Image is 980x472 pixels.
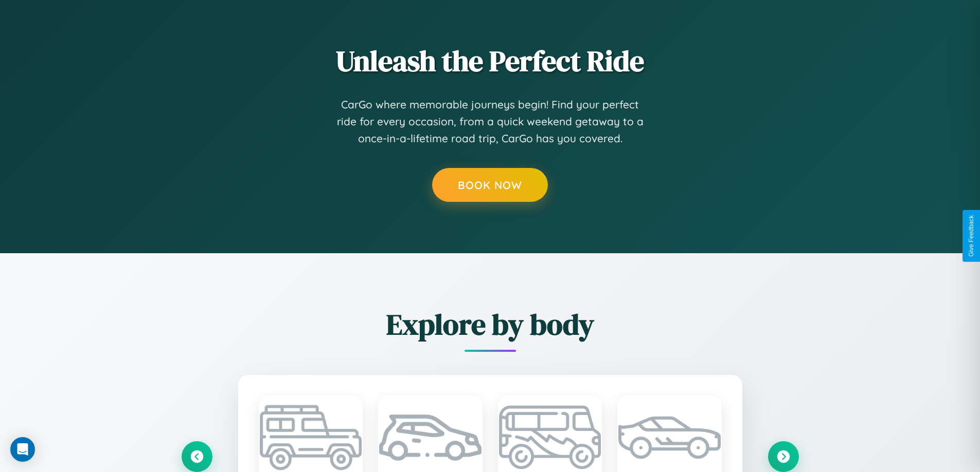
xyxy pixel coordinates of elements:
[182,305,799,344] h2: Explore by body
[336,96,645,147] p: CarGo where memorable journeys begin! Find your perfect ride for every occasion, from a quick wee...
[968,215,975,257] div: Give Feedback
[432,168,548,202] button: Book Now
[182,41,799,81] h2: Unleash the Perfect Ride
[10,437,35,462] div: Open Intercom Messenger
